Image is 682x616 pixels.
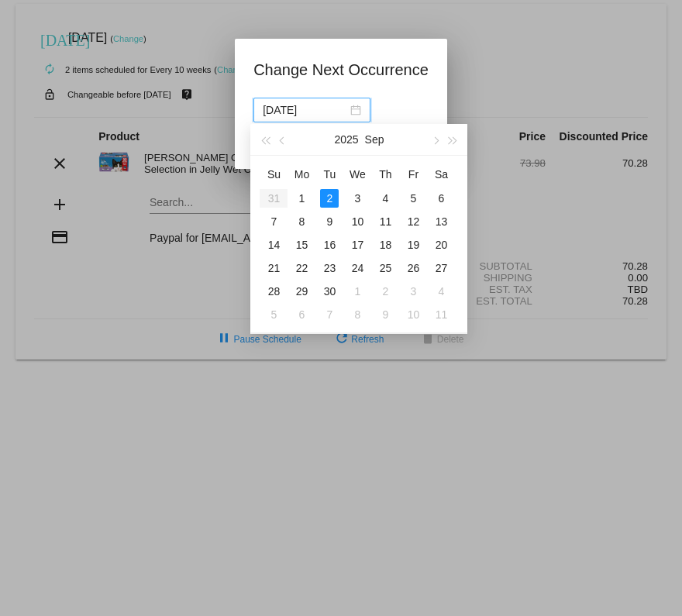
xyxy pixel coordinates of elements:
div: 17 [348,236,367,254]
div: 23 [320,259,339,277]
th: Mon [288,162,315,187]
div: 9 [376,305,394,324]
td: 9/10/2025 [343,210,371,233]
div: 10 [404,305,422,324]
th: Sat [427,162,455,187]
div: 4 [432,282,450,301]
td: 9/24/2025 [343,256,371,280]
div: 16 [320,236,339,254]
td: 9/9/2025 [315,210,343,233]
td: 9/11/2025 [371,210,399,233]
button: Sep [365,124,384,155]
div: 2 [320,189,339,208]
td: 9/14/2025 [260,233,288,256]
h1: Change Next Occurrence [253,57,429,82]
th: Thu [371,162,399,187]
input: Select date [263,102,347,119]
div: 2 [376,282,394,301]
div: 7 [264,212,283,231]
td: 9/21/2025 [260,256,288,280]
button: 2025 [334,124,358,155]
th: Wed [343,162,371,187]
td: 9/15/2025 [288,233,315,256]
div: 28 [264,282,283,301]
td: 9/30/2025 [315,280,343,303]
td: 9/26/2025 [399,256,427,280]
th: Fri [399,162,427,187]
td: 9/19/2025 [399,233,427,256]
button: Next month (PageDown) [427,124,444,155]
div: 6 [292,305,311,324]
div: 14 [264,236,283,254]
div: 11 [376,212,394,231]
td: 9/17/2025 [343,233,371,256]
div: 25 [376,259,394,277]
div: 20 [432,236,450,254]
td: 10/5/2025 [260,303,288,326]
div: 29 [292,282,311,301]
button: Last year (Control + left) [257,124,274,155]
div: 10 [348,212,367,231]
div: 15 [292,236,311,254]
td: 9/22/2025 [288,256,315,280]
td: 9/12/2025 [399,210,427,233]
td: 9/18/2025 [371,233,399,256]
div: 9 [320,212,339,231]
td: 9/5/2025 [399,187,427,210]
td: 9/27/2025 [427,256,455,280]
td: 9/3/2025 [343,187,371,210]
div: 13 [432,212,450,231]
div: 24 [348,259,367,277]
td: 9/25/2025 [371,256,399,280]
td: 9/8/2025 [288,210,315,233]
td: 9/28/2025 [260,280,288,303]
td: 10/2/2025 [371,280,399,303]
td: 10/3/2025 [399,280,427,303]
div: 26 [404,259,422,277]
td: 10/4/2025 [427,280,455,303]
div: 19 [404,236,422,254]
button: Next year (Control + right) [444,124,461,155]
div: 8 [292,212,311,231]
td: 9/20/2025 [427,233,455,256]
td: 10/11/2025 [427,303,455,326]
td: 9/1/2025 [288,187,315,210]
td: 9/13/2025 [427,210,455,233]
td: 10/8/2025 [343,303,371,326]
td: 10/1/2025 [343,280,371,303]
div: 27 [432,259,450,277]
button: Previous month (PageUp) [274,124,291,155]
td: 9/7/2025 [260,210,288,233]
div: 3 [348,189,367,208]
td: 9/6/2025 [427,187,455,210]
div: 18 [376,236,394,254]
div: 1 [348,282,367,301]
div: 30 [320,282,339,301]
td: 9/23/2025 [315,256,343,280]
td: 10/9/2025 [371,303,399,326]
div: 5 [404,189,422,208]
div: 21 [264,259,283,277]
td: 10/6/2025 [288,303,315,326]
th: Tue [315,162,343,187]
div: 1 [292,189,311,208]
th: Sun [260,162,288,187]
div: 12 [404,212,422,231]
div: 8 [348,305,367,324]
td: 9/29/2025 [288,280,315,303]
td: 10/10/2025 [399,303,427,326]
div: 11 [432,305,450,324]
div: 7 [320,305,339,324]
div: 5 [264,305,283,324]
td: 9/4/2025 [371,187,399,210]
div: 3 [404,282,422,301]
td: 9/16/2025 [315,233,343,256]
td: 9/2/2025 [315,187,343,210]
td: 10/7/2025 [315,303,343,326]
div: 6 [432,189,450,208]
div: 4 [376,189,394,208]
div: 22 [292,259,311,277]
